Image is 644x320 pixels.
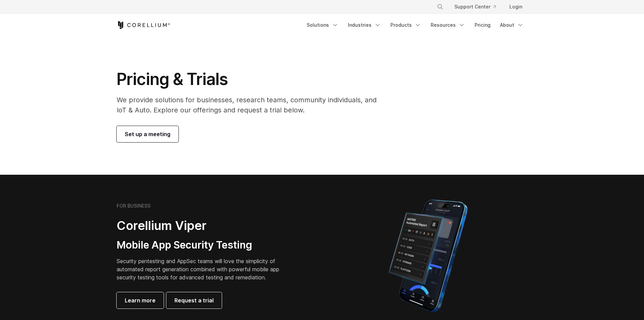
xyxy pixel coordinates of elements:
p: We provide solutions for businesses, research teams, community individuals, and IoT & Auto. Explo... [117,95,386,115]
div: Navigation Menu [429,1,528,13]
h3: Mobile App Security Testing [117,239,290,252]
span: Learn more [125,296,156,304]
a: Request a trial [166,292,222,308]
a: About [496,19,528,31]
span: Set up a meeting [125,130,170,138]
a: Solutions [303,19,342,31]
h6: FOR BUSINESS [117,203,150,209]
a: Resources [427,19,469,31]
button: Search [434,1,446,13]
h1: Pricing & Trials [117,69,386,89]
a: Learn more [117,292,164,308]
h2: Corellium Viper [117,218,290,233]
div: Navigation Menu [303,19,528,31]
a: Products [386,19,425,31]
span: Request a trial [174,296,214,304]
a: Support Center [449,1,501,13]
p: Security pentesting and AppSec teams will love the simplicity of automated report generation comb... [117,257,290,281]
a: Industries [344,19,385,31]
img: Corellium MATRIX automated report on iPhone showing app vulnerability test results across securit... [377,196,479,315]
a: Login [504,1,528,13]
a: Pricing [471,19,495,31]
a: Corellium Home [117,21,170,29]
a: Set up a meeting [117,126,178,142]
